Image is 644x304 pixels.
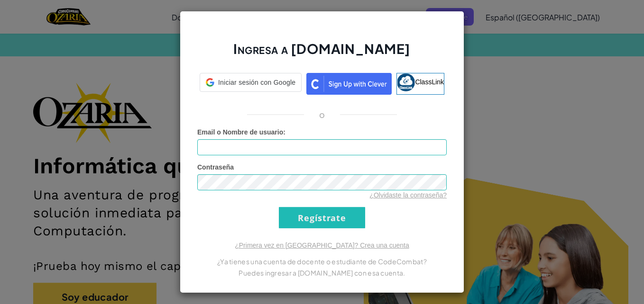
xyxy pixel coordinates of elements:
p: ¿Ya tienes una cuenta de docente o estudiante de CodeCombat? [197,256,447,267]
p: Puedes ingresar a [DOMAIN_NAME] con esa cuenta. [197,267,447,278]
img: clever_sso_button@2x.png [306,73,392,95]
span: Email o Nombre de usuario [197,128,283,136]
p: o [319,109,325,120]
span: ClassLink [415,78,444,86]
a: ¿Olvidaste la contraseña? [369,191,447,199]
span: Iniciar sesión con Google [218,78,295,87]
input: Regístrate [279,207,365,228]
span: Contraseña [197,163,234,171]
a: ¿Primera vez en [GEOGRAPHIC_DATA]? Crea una cuenta [235,241,409,249]
img: classlink-logo-small.png [397,73,415,91]
a: Iniciar sesión con Google [200,73,302,95]
label: : [197,127,285,137]
div: Iniciar sesión con Google [200,73,302,92]
h2: Ingresa a [DOMAIN_NAME] [197,40,447,67]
